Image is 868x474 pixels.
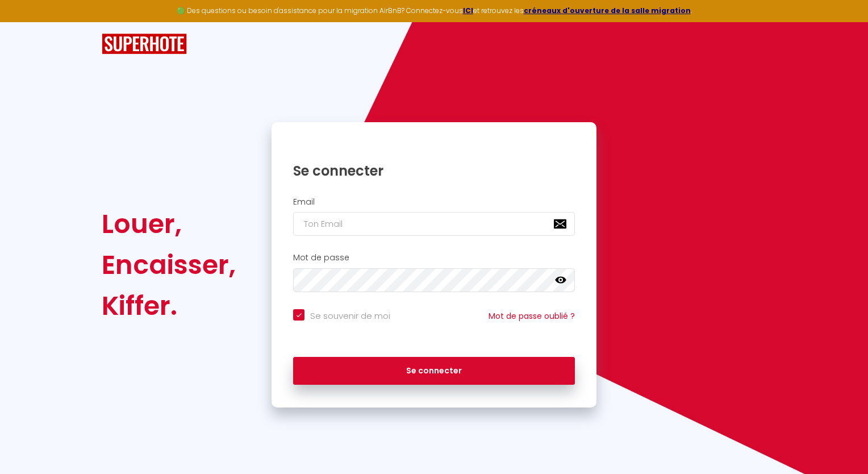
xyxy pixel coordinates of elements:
[102,285,236,326] div: Kiffer.
[293,253,575,263] h2: Mot de passe
[293,162,575,180] h1: Se connecter
[293,197,575,207] h2: Email
[293,212,575,236] input: Ton Email
[463,6,473,15] a: ICI
[102,203,236,244] div: Louer,
[102,34,187,55] img: SuperHote logo
[102,244,236,285] div: Encaisser,
[489,310,575,322] a: Mot de passe oublié ?
[524,6,691,15] a: créneaux d'ouverture de la salle migration
[293,357,575,385] button: Se connecter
